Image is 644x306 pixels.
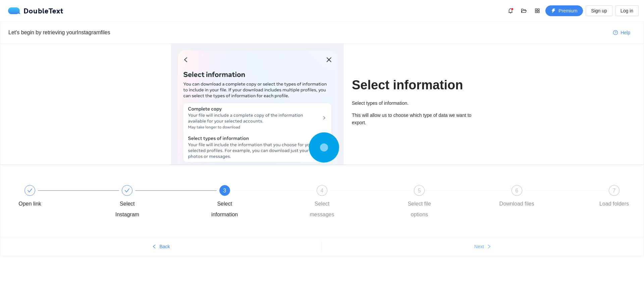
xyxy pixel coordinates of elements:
[152,244,157,250] span: left
[8,7,23,14] img: logo
[558,7,577,14] span: Premium
[615,5,639,16] button: Log in
[595,185,634,209] div: 7Load folders
[519,8,529,13] span: folder-open
[599,199,629,209] div: Load folders
[532,5,543,16] button: appstore
[505,5,516,16] button: bell
[613,30,618,36] span: question-circle
[545,5,583,16] button: thunderboltPremium
[159,243,170,250] span: Back
[352,77,473,93] h1: Select information
[8,7,63,14] a: logoDoubleText
[551,8,556,14] span: thunderbolt
[608,27,636,38] button: question-circleHelp
[223,188,226,193] span: 3
[487,244,491,250] span: right
[352,99,473,107] p: Select types of information.
[10,185,108,209] div: Open link
[27,188,33,193] span: check
[474,243,484,250] span: Next
[8,28,608,37] div: Let's begin by retrieving your Instagram files
[352,112,473,126] p: This will allow us to choose which type of data we want to export.
[322,241,644,252] button: Nextright
[303,199,341,220] div: Select messages
[591,7,607,14] span: Sign up
[18,199,41,209] div: Open link
[505,8,516,13] span: bell
[205,185,303,220] div: 3Select information
[613,188,616,193] span: 7
[400,185,497,220] div: 5Select file options
[621,29,630,36] span: Help
[499,199,534,209] div: Download files
[8,7,63,14] div: DoubleText
[515,188,518,193] span: 6
[519,5,529,16] button: folder-open
[321,188,324,193] span: 4
[108,199,147,220] div: Select Instagram
[124,188,130,193] span: check
[418,188,421,193] span: 5
[400,199,439,220] div: Select file options
[303,185,400,220] div: 4Select messages
[497,185,595,209] div: 6Download files
[621,7,633,14] span: Log in
[0,241,322,252] button: leftBack
[205,199,244,220] div: Select information
[586,5,612,16] button: Sign up
[532,8,542,13] span: appstore
[108,185,205,220] div: Select Instagram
